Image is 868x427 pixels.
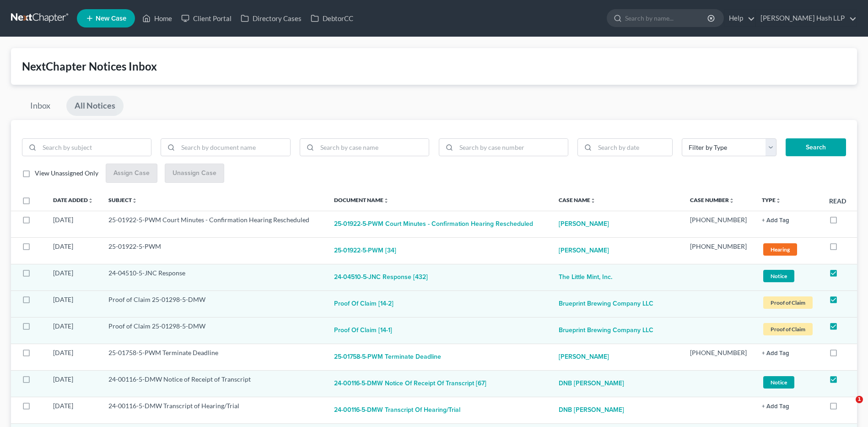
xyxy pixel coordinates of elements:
a: DebtorCC [306,10,358,27]
button: 25-01922-5-PWM Court Minutes - Confirmation Hearing Rescheduled [334,215,533,234]
button: Proof of Claim [14-2] [334,295,394,313]
a: [PERSON_NAME] [559,242,609,260]
a: DNB [PERSON_NAME] [559,401,624,420]
button: + Add Tag [762,350,789,356]
a: Directory Cases [236,10,306,27]
td: [DATE] [46,370,101,397]
td: [DATE] [46,397,101,423]
input: Search by document name [178,139,290,156]
td: [DATE] [46,344,101,370]
span: Hearing [763,243,797,256]
a: Proof of Claim [762,322,814,337]
td: [PHONE_NUMBER] [683,211,755,237]
span: Notice [763,270,794,282]
td: 24-00116-5-DMW Notice of Receipt of Transcript [101,370,327,397]
button: + Add Tag [762,404,789,410]
a: Typeunfold_more [762,197,781,203]
i: unfold_more [729,198,734,203]
a: Notice [762,375,814,390]
a: Inbox [22,96,59,116]
td: 24-04510-5-JNC Response [101,264,327,290]
a: Client Portal [177,10,236,27]
iframe: Intercom live chat [837,396,859,418]
i: unfold_more [590,198,596,203]
i: unfold_more [132,198,137,203]
td: 25-01922-5-PWM [101,237,327,264]
a: Case Numberunfold_more [690,197,734,203]
a: Brueprint Brewing Company LLC [559,322,653,340]
td: Proof of Claim 25-01298-5-DMW [101,317,327,344]
td: [DATE] [46,264,101,290]
button: 24-00116-5-DMW Transcript of Hearing/Trial [334,401,460,420]
a: + Add Tag [762,348,814,357]
button: Search [786,138,846,157]
a: Help [724,10,755,27]
button: 24-00116-5-DMW Notice of Receipt of Transcript [67] [334,375,486,393]
span: New Case [96,15,126,22]
td: 24-00116-5-DMW Transcript of Hearing/Trial [101,397,327,423]
a: Subjectunfold_more [108,197,137,203]
td: [DATE] [46,237,101,264]
a: The Little Mint, Inc. [559,268,612,287]
a: [PERSON_NAME] [559,348,609,367]
td: [DATE] [46,317,101,344]
a: [PERSON_NAME] Hash LLP [756,10,857,27]
a: DNB [PERSON_NAME] [559,375,624,393]
a: Document Nameunfold_more [334,197,389,203]
a: All Notices [66,96,124,116]
a: Notice [762,268,814,284]
td: [DATE] [46,290,101,317]
span: Proof of Claim [763,296,813,309]
td: [PHONE_NUMBER] [683,237,755,264]
input: Search by date [595,139,672,156]
button: 24-04510-5-JNC Response [432] [334,268,428,287]
a: Date Addedunfold_more [53,197,93,203]
i: unfold_more [383,198,389,203]
td: Proof of Claim 25-01298-5-DMW [101,290,327,317]
td: 25-01758-5-PWM Terminate Deadline [101,344,327,370]
button: 25-01922-5-PWM [34] [334,242,396,260]
button: + Add Tag [762,218,789,224]
label: Read [829,196,846,206]
span: Proof of Claim [763,323,813,335]
a: Case Nameunfold_more [559,197,596,203]
a: Home [138,10,177,27]
span: View Unassigned Only [35,169,98,177]
td: [PHONE_NUMBER] [683,344,755,370]
input: Search by subject [39,139,151,156]
a: Hearing [762,242,814,257]
a: Proof of Claim [762,295,814,310]
span: Notice [763,376,794,389]
a: + Add Tag [762,215,814,224]
input: Search by name... [625,10,709,27]
a: Brueprint Brewing Company LLC [559,295,653,313]
button: 25-01758-5-PWM Terminate Deadline [334,348,441,367]
a: [PERSON_NAME] [559,215,609,234]
i: unfold_more [776,198,781,203]
td: 25-01922-5-PWM Court Minutes - Confirmation Hearing Rescheduled [101,211,327,237]
input: Search by case number [456,139,568,156]
input: Search by case name [317,139,429,156]
a: + Add Tag [762,401,814,411]
i: unfold_more [88,198,93,203]
div: NextChapter Notices Inbox [22,59,846,74]
span: 1 [856,396,863,403]
button: Proof of Claim [14-1] [334,322,392,340]
td: [DATE] [46,211,101,237]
